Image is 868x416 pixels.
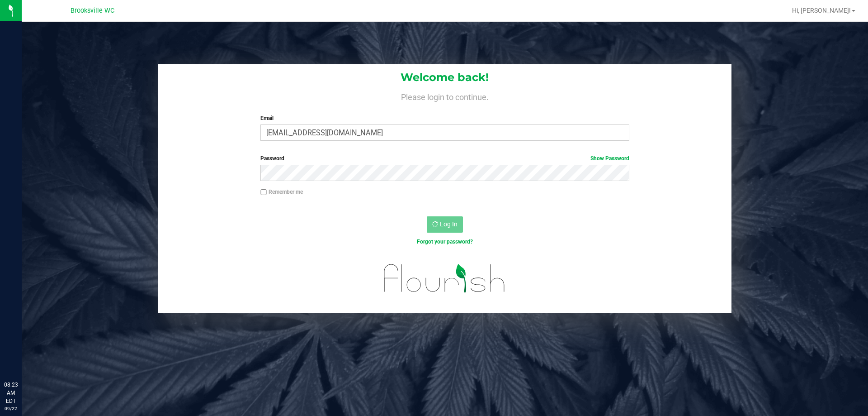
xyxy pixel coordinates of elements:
[590,155,629,162] a: Show Password
[260,114,629,122] label: Email
[4,381,18,405] p: 08:23 AM EDT
[373,255,516,301] img: flourish_logo.svg
[792,7,851,14] span: Hi, [PERSON_NAME]!
[417,239,473,245] a: Forgot your password?
[4,405,18,412] p: 09/22
[260,189,267,196] input: Remember me
[158,91,731,101] h4: Please login to continue.
[440,220,458,228] span: Log In
[71,7,114,14] span: Brooksville WC
[260,188,303,196] label: Remember me
[158,72,731,83] h1: Welcome back!
[260,155,284,162] span: Password
[427,216,463,233] button: Log In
